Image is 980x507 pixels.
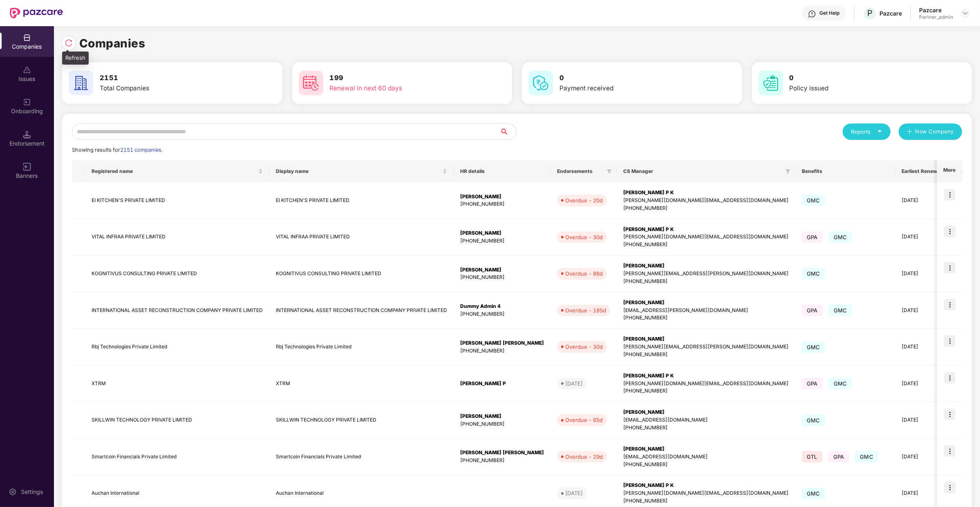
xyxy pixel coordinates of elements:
[454,160,550,182] th: HR details
[944,335,955,347] img: icon
[85,366,269,402] td: XTRM
[623,351,789,359] div: [PHONE_NUMBER]
[623,482,789,489] div: [PERSON_NAME] P K
[828,451,849,462] span: GPA
[85,160,269,182] th: Registered name
[460,274,544,281] div: [PHONE_NUMBER]
[623,189,789,197] div: [PERSON_NAME] P K
[623,380,789,388] div: [PERSON_NAME][DOMAIN_NAME][EMAIL_ADDRESS][DOMAIN_NAME]
[790,73,925,83] h3: 0
[559,73,695,83] h3: 0
[623,226,789,233] div: [PERSON_NAME] P K
[802,378,823,389] span: GPA
[565,343,603,351] div: Overdue - 30d
[85,439,269,476] td: Smartcoin Financials Private Limited
[85,292,269,329] td: INTERNATIONAL ASSET RECONSTRUCTION COMPANY PRIVATE LIMITED
[623,299,789,307] div: [PERSON_NAME]
[895,439,948,476] td: [DATE]
[269,292,454,329] td: INTERNATIONAL ASSET RECONSTRUCTION COMPANY PRIVATE LIMITED
[944,226,955,237] img: icon
[895,219,948,256] td: [DATE]
[565,379,583,388] div: [DATE]
[92,168,257,175] span: Registered name
[460,380,544,388] div: [PERSON_NAME] P
[819,10,839,16] div: Get Help
[276,168,441,175] span: Display name
[944,299,955,310] img: icon
[460,339,544,347] div: [PERSON_NAME] [PERSON_NAME]
[795,160,895,182] th: Benefits
[802,231,823,243] span: GPA
[85,256,269,292] td: KOGNITIVUS CONSULTING PRIVATE LIMITED
[460,237,544,245] div: [PHONE_NUMBER]
[919,14,953,20] div: Partner_admin
[605,166,613,176] span: filter
[460,413,544,420] div: [PERSON_NAME]
[460,457,544,464] div: [PHONE_NUMBER]
[79,34,145,52] h1: Companies
[944,189,955,200] img: icon
[623,233,789,241] div: [PERSON_NAME][DOMAIN_NAME][EMAIL_ADDRESS][DOMAIN_NAME]
[895,329,948,366] td: [DATE]
[565,306,606,314] div: Overdue - 185d
[460,303,544,310] div: Dummy Admin 4
[100,73,235,83] h3: 2151
[877,129,882,134] span: caret-down
[623,343,789,351] div: [PERSON_NAME][EMAIL_ADDRESS][PERSON_NAME][DOMAIN_NAME]
[802,488,825,499] span: GMC
[919,6,953,14] div: Pazcare
[607,169,612,174] span: filter
[623,387,789,395] div: [PHONE_NUMBER]
[269,256,454,292] td: KOGNITIVUS CONSULTING PRIVATE LIMITED
[565,196,603,204] div: Overdue - 20d
[65,39,73,47] img: svg+xml;base64,PHN2ZyBpZD0iUmVsb2FkLTMyeDMyIiB4bWxucz0iaHR0cDovL3d3dy53My5vcmcvMjAwMC9zdmciIHdpZH...
[565,453,603,461] div: Overdue - 29d
[623,416,789,424] div: [EMAIL_ADDRESS][DOMAIN_NAME]
[879,9,902,17] div: Pazcare
[802,268,825,279] span: GMC
[330,73,465,83] h3: 199
[23,34,31,42] img: svg+xml;base64,PHN2ZyBpZD0iQ29tcGFuaWVzIiB4bWxucz0iaHR0cDovL3d3dy53My5vcmcvMjAwMC9zdmciIHdpZHRoPS...
[623,489,789,497] div: [PERSON_NAME][DOMAIN_NAME][EMAIL_ADDRESS][DOMAIN_NAME]
[269,366,454,402] td: XTRM
[18,488,45,496] div: Settings
[623,314,789,322] div: [PHONE_NUMBER]
[269,402,454,439] td: SKILLWIN TECHNOLOGY PRIVATE LIMITED
[851,128,882,136] div: Reports
[528,71,553,95] img: svg+xml;base64,PHN2ZyB4bWxucz0iaHR0cDovL3d3dy53My5vcmcvMjAwMC9zdmciIHdpZHRoPSI2MCIgaGVpZ2h0PSI2MC...
[565,269,603,278] div: Overdue - 86d
[10,8,63,18] img: New Pazcare Logo
[623,197,789,204] div: [PERSON_NAME][DOMAIN_NAME][EMAIL_ADDRESS][DOMAIN_NAME]
[557,168,604,175] span: Endorsements
[460,229,544,237] div: [PERSON_NAME]
[120,147,163,153] span: 2151 companies.
[269,219,454,256] td: VITAL INFRAA PRIVATE LIMITED
[623,445,789,453] div: [PERSON_NAME]
[855,451,878,462] span: GMC
[499,128,516,135] span: search
[269,182,454,219] td: EI KITCHEN'S PRIVATE LIMITED
[85,219,269,256] td: VITAL INFRAA PRIVATE LIMITED
[269,329,454,366] td: Rbj Technologies Private Limited
[460,449,544,457] div: [PERSON_NAME] [PERSON_NAME]
[559,83,695,93] div: Payment received
[790,83,925,93] div: Policy issued
[62,52,89,65] div: Refresh
[85,402,269,439] td: SKILLWIN TECHNOLOGY PRIVATE LIMITED
[565,416,603,424] div: Overdue - 65d
[623,497,789,505] div: [PHONE_NUMBER]
[802,195,825,206] span: GMC
[460,266,544,274] div: [PERSON_NAME]
[944,482,955,493] img: icon
[623,307,789,314] div: [EMAIL_ADDRESS][PERSON_NAME][DOMAIN_NAME]
[460,310,544,318] div: [PHONE_NUMBER]
[23,66,31,74] img: svg+xml;base64,PHN2ZyBpZD0iSXNzdWVzX2Rpc2FibGVkIiB4bWxucz0iaHR0cDovL3d3dy53My5vcmcvMjAwMC9zdmciIH...
[85,182,269,219] td: EI KITCHEN'S PRIVATE LIMITED
[623,453,789,461] div: [EMAIL_ADDRESS][DOMAIN_NAME]
[623,204,789,212] div: [PHONE_NUMBER]
[944,445,955,457] img: icon
[460,420,544,428] div: [PHONE_NUMBER]
[623,270,789,278] div: [PERSON_NAME][EMAIL_ADDRESS][PERSON_NAME][DOMAIN_NAME]
[565,233,603,241] div: Overdue - 30d
[460,347,544,355] div: [PHONE_NUMBER]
